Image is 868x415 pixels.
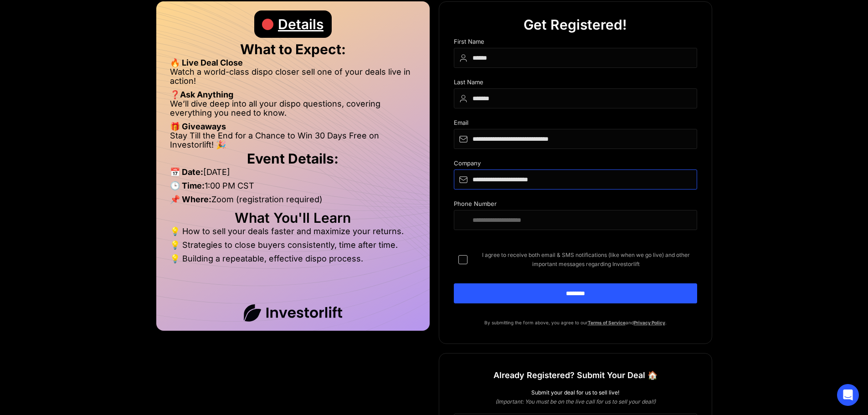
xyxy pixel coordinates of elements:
[495,398,656,405] em: (Important: You must be on the live call for us to sell your deal!)
[588,320,626,325] a: Terms of Service
[475,251,697,269] span: I agree to receive both email & SMS notifications (like when we go live) and other important mess...
[837,384,859,406] div: Open Intercom Messenger
[170,58,243,67] strong: 🔥 Live Deal Close
[278,10,324,38] div: Details
[170,90,233,99] strong: ❓Ask Anything
[170,167,203,177] strong: 📅 Date:
[247,150,339,167] strong: Event Details:
[170,254,416,263] li: 💡 Building a repeatable, effective dispo process.
[493,367,657,384] h1: Already Registered? Submit Your Deal 🏠
[170,195,211,204] strong: 📌 Where:
[454,200,697,210] div: Phone Number
[240,41,346,57] strong: What to Expect:
[634,320,665,325] a: Privacy Policy
[170,195,416,209] li: Zoom (registration required)
[454,160,697,169] div: Company
[454,38,697,318] form: DIspo Day Main Form
[454,318,697,327] p: By submitting the form above, you agree to our and .
[454,388,697,397] div: Submit your deal for us to sell live!
[170,99,416,122] li: We’ll dive deep into all your dispo questions, covering everything you need to know.
[170,168,416,181] li: [DATE]
[170,181,416,195] li: 1:00 PM CST
[170,241,416,254] li: 💡 Strategies to close buyers consistently, time after time.
[454,79,697,88] div: Last Name
[170,131,416,149] li: Stay Till the End for a Chance to Win 30 Days Free on Investorlift! 🎉
[170,227,416,241] li: 💡 How to sell your deals faster and maximize your returns.
[170,67,416,90] li: Watch a world-class dispo closer sell one of your deals live in action!
[524,11,627,38] div: Get Registered!
[170,122,226,131] strong: 🎁 Giveaways
[170,181,205,190] strong: 🕒 Time:
[170,213,416,222] h2: What You'll Learn
[454,38,697,48] div: First Name
[454,119,697,129] div: Email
